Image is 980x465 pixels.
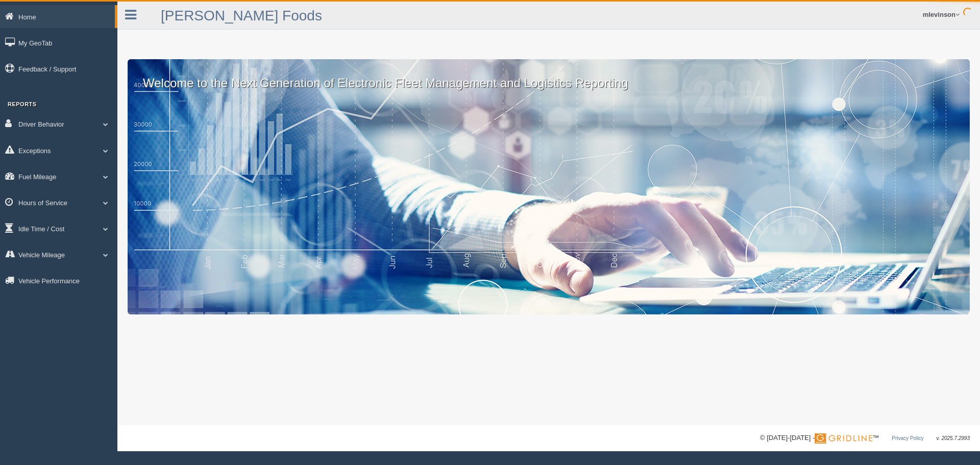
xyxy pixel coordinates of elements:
[760,433,970,444] div: © [DATE]-[DATE] - ™
[815,433,872,444] img: Gridline
[128,59,970,92] p: Welcome to the Next Generation of Electronic Fleet Management and Logistics Reporting
[161,8,322,23] a: [PERSON_NAME] Foods
[937,435,970,441] span: v. 2025.7.2993
[892,435,923,441] a: Privacy Policy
